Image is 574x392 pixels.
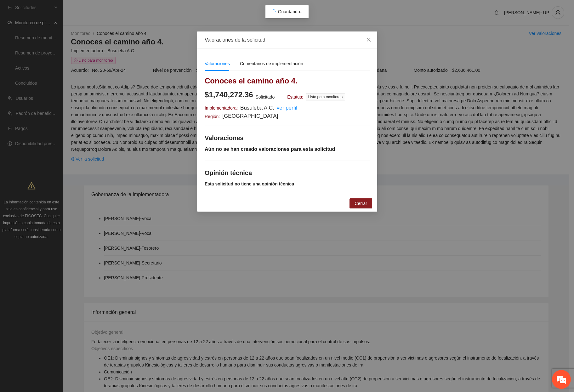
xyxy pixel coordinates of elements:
[287,94,303,99] span: Estatus:
[205,145,335,153] h5: Aún no se han creado valoraciones para esta solicitud
[205,60,230,67] div: Valoraciones
[276,105,297,111] u: ver perfil
[360,31,377,48] button: Close
[366,37,371,42] span: close
[278,9,304,14] span: Guardando...
[350,198,372,208] button: Cerrar
[205,181,294,186] strong: Esta solicitud no tiene una opinión técnica
[240,105,274,111] span: Busuleba A.C.
[205,90,253,99] strong: $1,740,272.36
[305,94,345,100] span: Listo para monitoreo
[3,172,120,194] textarea: Escriba su mensaje y pulse “Intro”
[205,76,370,86] h3: Conoces el camino año 4.
[205,134,370,142] h4: Valoraciones
[103,3,118,18] div: Minimizar ventana de chat en vivo
[33,32,106,40] div: Chatee con nosotros ahora
[255,94,275,99] span: Solicitado
[205,105,238,111] span: Implementadora:
[222,113,278,119] span: [GEOGRAPHIC_DATA]
[355,200,367,207] span: Cerrar
[205,168,370,177] h4: Opinión técnica
[205,37,370,43] div: Valoraciones de la solicitud
[205,114,220,119] span: Región:
[37,84,87,148] span: Estamos en línea.
[270,9,276,15] span: loading
[240,60,303,67] div: Comentarios de implementación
